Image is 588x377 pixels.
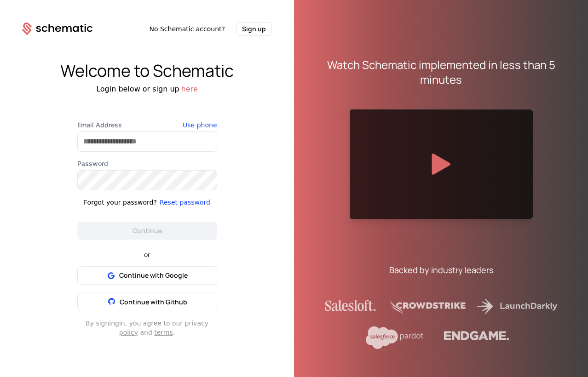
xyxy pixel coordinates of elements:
[119,329,138,336] a: policy
[77,120,217,130] label: Email Address
[120,297,187,306] span: Continue with Github
[77,222,217,240] button: Continue
[77,319,217,337] div: By signing in , you agree to our privacy and .
[77,159,217,168] label: Password
[236,22,272,36] button: Sign up
[77,266,217,285] button: Continue with Google
[77,292,217,311] button: Continue with Github
[119,271,188,280] span: Continue with Google
[137,251,157,258] span: or
[154,329,173,336] a: terms
[183,120,217,130] button: Use phone
[84,198,157,207] div: Forgot your password?
[160,198,210,207] button: Reset password
[389,263,493,276] div: Backed by industry leaders
[149,24,225,34] span: No Schematic account?
[316,57,566,87] div: Watch Schematic implemented in less than 5 minutes
[181,84,198,95] button: here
